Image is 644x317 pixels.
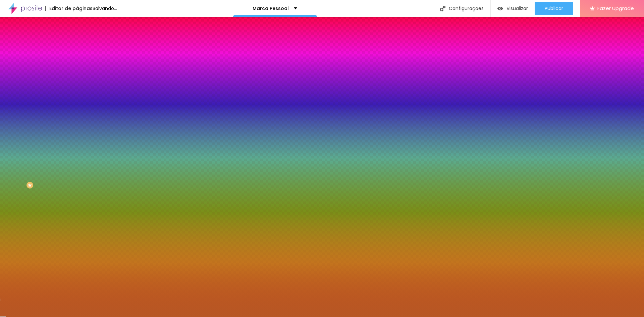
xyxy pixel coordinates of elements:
[440,6,445,11] img: Icone
[253,6,289,11] p: Marca Pessoal
[491,2,535,15] button: Visualizar
[45,6,93,11] div: Editor de páginas
[497,6,503,11] img: view-1.svg
[535,2,573,15] button: Publicar
[506,6,528,11] span: Visualizar
[597,5,634,11] span: Fazer Upgrade
[93,6,117,11] div: Salvando...
[545,6,563,11] span: Publicar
